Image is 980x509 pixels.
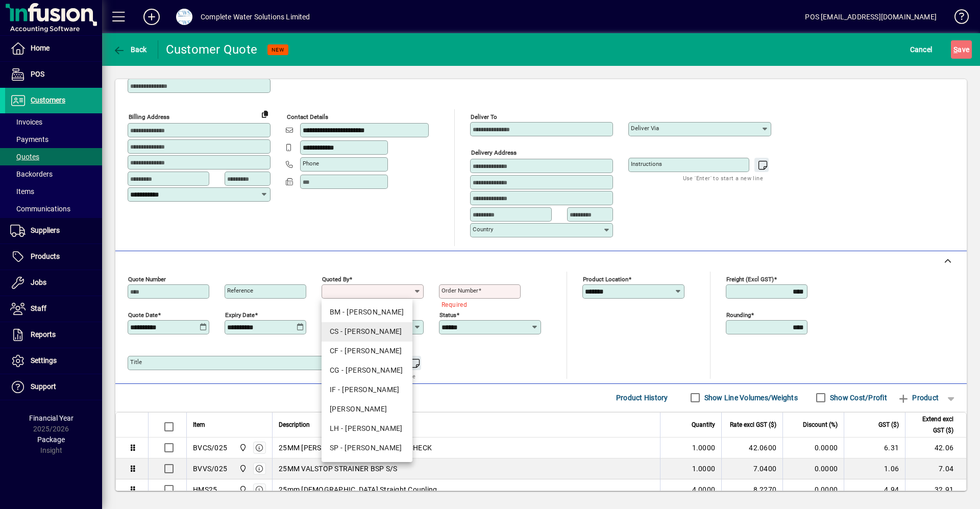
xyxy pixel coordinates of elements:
[31,96,65,104] span: Customers
[166,41,258,58] div: Customer Quote
[5,131,102,148] a: Payments
[439,311,456,318] mat-label: Status
[193,419,205,430] span: Item
[5,113,102,131] a: Invoices
[692,443,716,453] span: 1.0000
[322,439,412,458] mat-option: SP - Steve Pegg
[322,361,412,380] mat-option: CG - Crystal Gaiger
[236,484,248,495] span: Motueka
[10,135,48,143] span: Payments
[5,244,102,270] a: Products
[442,299,512,309] mat-error: Required
[128,275,166,282] mat-label: Quote number
[10,205,70,213] span: Communications
[330,384,404,395] div: IF - [PERSON_NAME]
[330,346,404,356] div: CF - [PERSON_NAME]
[31,278,46,286] span: Jobs
[330,443,404,453] div: SP - [PERSON_NAME]
[892,389,944,407] button: Product
[692,464,716,474] span: 1.0000
[322,322,412,342] mat-option: CS - Carl Sladen
[31,70,44,78] span: POS
[110,40,150,59] button: Back
[330,365,404,376] div: CG - [PERSON_NAME]
[31,330,56,338] span: Reports
[102,40,158,59] app-page-header-button: Back
[322,419,412,439] mat-option: LH - Liam Hendren
[702,393,798,403] label: Show Line Volumes/Weights
[31,304,46,312] span: Staff
[5,322,102,348] a: Reports
[10,153,39,161] span: Quotes
[227,287,253,294] mat-label: Reference
[878,419,899,430] span: GST ($)
[828,393,887,403] label: Show Cost/Profit
[29,414,73,422] span: Financial Year
[322,303,412,322] mat-option: BM - Blair McFarlane
[37,435,65,444] span: Package
[782,438,844,458] td: 0.0000
[10,118,42,126] span: Invoices
[31,382,56,391] span: Support
[728,443,776,453] div: 42.0600
[330,307,404,318] div: BM - [PERSON_NAME]
[683,172,763,184] mat-hint: Use 'Enter' to start a new line
[844,458,905,479] td: 1.06
[844,438,905,458] td: 6.31
[322,342,412,361] mat-option: CF - Clint Fry
[782,479,844,500] td: 0.0000
[730,419,776,430] span: Rate excl GST ($)
[728,484,776,495] div: 8.2270
[303,160,319,167] mat-label: Phone
[113,45,147,54] span: Back
[330,326,404,337] div: CS - [PERSON_NAME]
[272,46,284,53] span: NEW
[322,400,412,419] mat-option: JB - Jeff Berkett
[5,183,102,200] a: Items
[31,252,60,260] span: Products
[583,275,628,282] mat-label: Product location
[279,443,432,453] span: 25MM [PERSON_NAME] BRASS SWING CHECK
[631,160,662,167] mat-label: Instructions
[31,44,50,52] span: Home
[5,165,102,183] a: Backorders
[193,443,227,453] div: BVCS/025
[201,9,310,25] div: Complete Water Solutions Limited
[5,62,102,87] a: POS
[130,358,142,366] mat-label: Title
[236,442,248,453] span: Motueka
[330,404,404,415] div: [PERSON_NAME]
[236,463,248,474] span: Motueka
[805,9,937,25] div: POS [EMAIL_ADDRESS][DOMAIN_NAME]
[951,40,972,59] button: Save
[168,8,201,26] button: Profile
[803,419,838,430] span: Discount (%)
[279,464,397,474] span: 25MM VALSTOP STRAINER BSP S/S
[728,464,776,474] div: 7.0400
[193,484,217,495] div: HMS25
[193,464,227,474] div: BVVS/025
[5,374,102,400] a: Support
[330,423,404,434] div: LH - [PERSON_NAME]
[908,40,935,59] button: Cancel
[322,275,349,282] mat-label: Quoted by
[692,419,715,430] span: Quantity
[5,270,102,296] a: Jobs
[905,438,966,458] td: 42.06
[910,41,933,58] span: Cancel
[905,479,966,500] td: 32.91
[897,390,939,406] span: Product
[257,106,273,122] button: Copy to Delivery address
[905,458,966,479] td: 7.04
[726,311,751,318] mat-label: Rounding
[135,8,168,26] button: Add
[31,226,60,234] span: Suppliers
[953,41,969,58] span: ave
[473,226,493,233] mat-label: Country
[31,356,57,365] span: Settings
[471,113,497,120] mat-label: Deliver To
[128,311,158,318] mat-label: Quote date
[631,125,659,132] mat-label: Deliver via
[225,311,255,318] mat-label: Expiry date
[279,484,437,495] span: 25mm [DEMOGRAPHIC_DATA] Straight Coupling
